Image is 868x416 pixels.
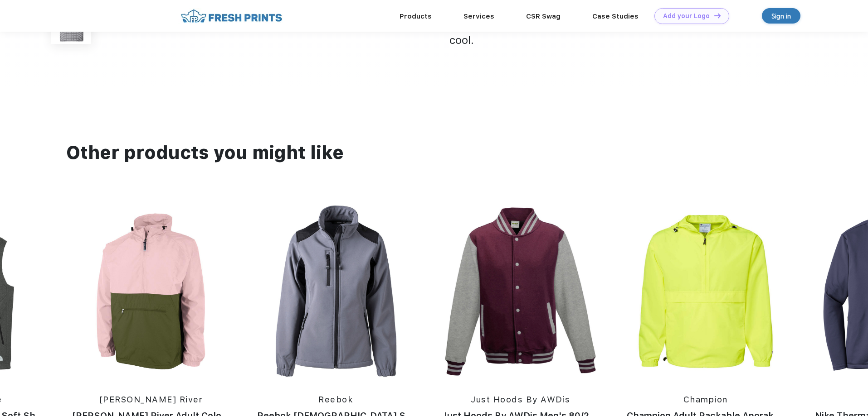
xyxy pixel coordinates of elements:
img: func=resize&h=400 [248,205,424,378]
div: Champion [618,394,794,406]
a: Sign in [762,8,800,24]
div: Sign in [771,11,791,21]
div: [PERSON_NAME] River [63,394,239,406]
img: func=resize&h=400 [63,205,239,378]
div: Reebok [248,394,424,406]
img: func=resize&h=400 [433,205,609,378]
div: Add your Logo [663,12,710,20]
div: Other products you might like [66,139,801,166]
div: Just Hoods By AWDis [433,394,609,406]
img: func=resize&h=400 [618,205,794,378]
img: fo%20logo%202.webp [178,8,285,24]
img: DT [714,13,721,18]
a: Products [400,12,432,20]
